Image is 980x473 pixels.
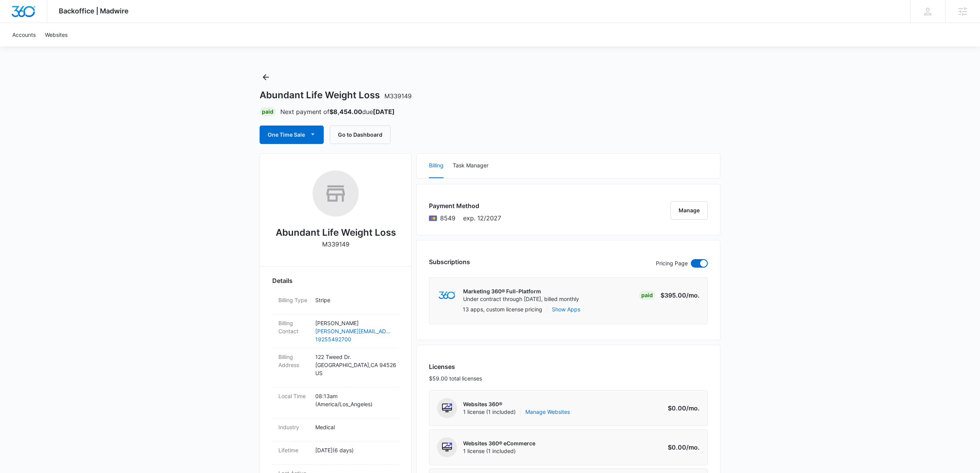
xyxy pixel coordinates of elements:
span: Details [272,276,293,285]
button: Manage [670,201,708,220]
p: Stripe [315,296,393,304]
strong: [DATE] [373,108,395,116]
p: $395.00 [661,291,700,300]
dt: Billing Address [278,353,309,369]
p: [DATE] ( 6 days ) [315,446,393,454]
div: Billing Address122 Tweed Dr.[GEOGRAPHIC_DATA],CA 94526US [272,348,399,387]
button: Show Apps [552,305,580,313]
div: Paid [639,291,655,300]
p: $0.00 [664,404,700,413]
strong: $8,454.00 [329,108,362,116]
p: $0.00 [664,443,700,452]
span: Backoffice | Madwire [59,7,129,15]
span: M339149 [384,92,412,100]
h2: Abundant Life Weight Loss [276,226,396,240]
p: Pricing Page [656,259,688,268]
span: exp. 12/2027 [463,213,501,223]
dt: Billing Type [278,296,309,304]
span: /mo. [686,443,700,451]
p: M339149 [322,240,349,249]
p: [PERSON_NAME] [315,319,393,327]
h3: Payment Method [429,201,501,210]
p: 122 Tweed Dr. [GEOGRAPHIC_DATA] , CA 94526 US [315,353,393,377]
dt: Local Time [278,392,309,400]
button: Back [260,71,272,83]
div: Lifetime[DATE](6 days) [272,442,399,465]
div: IndustryMedical [272,418,399,442]
p: Websites 360® eCommerce [463,440,535,447]
button: Go to Dashboard [330,126,391,144]
span: Mastercard ending with [440,213,455,223]
div: Billing TypeStripe [272,291,399,314]
img: marketing360Logo [439,291,455,299]
p: Medical [315,423,393,431]
p: Next payment of due [280,107,395,116]
button: Task Manager [453,154,488,178]
dt: Industry [278,423,309,431]
a: Websites [40,23,72,46]
a: Manage Websites [525,408,570,416]
button: One Time Sale [260,126,324,144]
h3: Subscriptions [429,257,470,266]
div: Local Time08:13am (America/Los_Angeles) [272,387,399,418]
span: 1 license (1 included) [463,447,535,455]
span: /mo. [686,291,700,299]
p: $59.00 total licenses [429,374,482,382]
div: Paid [260,107,276,116]
h1: Abundant Life Weight Loss [260,89,412,101]
h3: Licenses [429,362,482,371]
p: Websites 360® [463,400,570,408]
div: Billing Contact[PERSON_NAME][PERSON_NAME][EMAIL_ADDRESS][DOMAIN_NAME]19255492700 [272,314,399,348]
p: Under contract through [DATE], billed monthly [463,295,579,303]
dt: Lifetime [278,446,309,454]
a: Accounts [8,23,40,46]
a: 19255492700 [315,335,393,343]
p: 13 apps, custom license pricing [463,305,542,313]
p: 08:13am ( America/Los_Angeles ) [315,392,393,408]
a: [PERSON_NAME][EMAIL_ADDRESS][DOMAIN_NAME] [315,327,393,335]
button: Billing [429,154,444,178]
p: Marketing 360® Full-Platform [463,288,579,295]
span: 1 license (1 included) [463,408,570,416]
dt: Billing Contact [278,319,309,335]
span: /mo. [686,404,700,412]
